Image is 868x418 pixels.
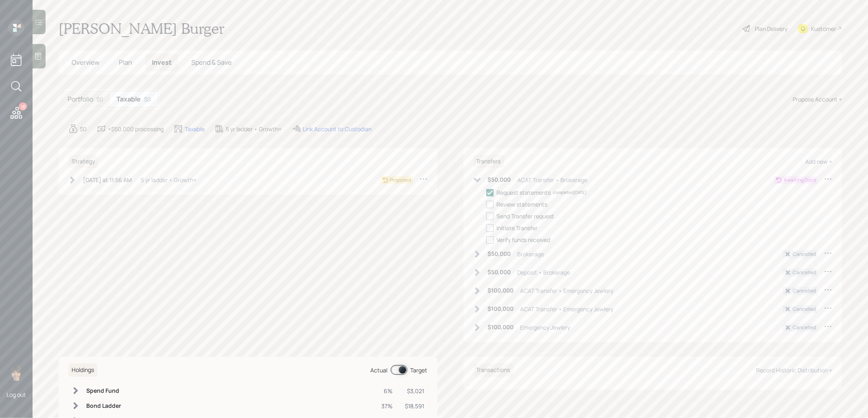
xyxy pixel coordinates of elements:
[497,235,551,244] div: Verify funds received
[488,324,514,331] h6: $100,000
[19,102,27,110] div: 18
[68,95,93,103] h5: Portfolio
[8,365,24,381] img: treva-nostdahl-headshot.png
[793,324,816,331] div: Cancelled
[371,366,388,374] div: Actual
[411,366,428,374] div: Target
[473,363,514,377] h6: Transactions
[382,387,393,395] div: 6%
[80,125,87,133] div: $0
[68,363,97,377] h6: Holdings
[108,125,164,133] div: +$50,000 processing
[473,155,504,168] h6: Transfers
[793,306,816,313] div: Cancelled
[226,125,282,133] div: 5 yr ladder • Growth+
[793,251,816,258] div: Cancelled
[303,125,372,133] div: Link Account to Custodian
[520,323,571,332] div: Emergency Jewlery
[805,158,832,165] div: Add new +
[811,24,836,33] div: Kustomer
[488,306,514,312] h6: $100,000
[793,95,842,103] div: Propose Account +
[68,155,98,168] h6: Strategy
[116,95,141,103] h5: Taxable
[520,286,614,295] div: ACAT Transfer • Emergency Jewlery
[152,58,172,67] span: Invest
[96,95,103,103] div: $0
[72,58,99,67] span: Overview
[390,176,411,184] div: Proposed
[518,176,588,184] div: ACAT Transfer • Brokerage
[518,268,571,277] div: Deposit • Brokerage
[86,403,122,409] h6: Bond Ladder
[497,224,538,232] div: Initiate Transfer
[793,287,816,295] div: Cancelled
[191,58,232,67] span: Spend & Save
[755,24,787,33] div: Plan Delivery
[488,269,511,276] h6: $50,000
[784,176,816,184] div: Awaiting Docs
[403,387,424,395] div: $3,021
[488,287,514,294] h6: $100,000
[7,391,26,398] div: Log out
[86,387,122,394] h6: Spend Fund
[520,305,614,313] div: ACAT Transfer • Emergency Jewlery
[185,125,205,133] div: Taxable
[497,212,555,220] div: Send Transfer request
[403,402,424,410] div: $18,591
[793,269,816,276] div: Cancelled
[497,200,548,209] div: Review statements
[756,366,832,374] div: Record Historic Distribution +
[553,189,587,196] div: completed [DATE]
[144,95,151,103] div: $0
[83,176,132,184] div: [DATE] at 11:56 AM
[382,402,393,410] div: 37%
[497,188,551,197] div: Request statements
[518,250,544,258] div: Brokerage
[488,251,511,257] h6: $50,000
[141,176,197,184] div: 5 yr ladder • Growth+
[119,58,132,67] span: Plan
[59,20,225,37] h1: [PERSON_NAME] Burger
[488,176,511,183] h6: $50,000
